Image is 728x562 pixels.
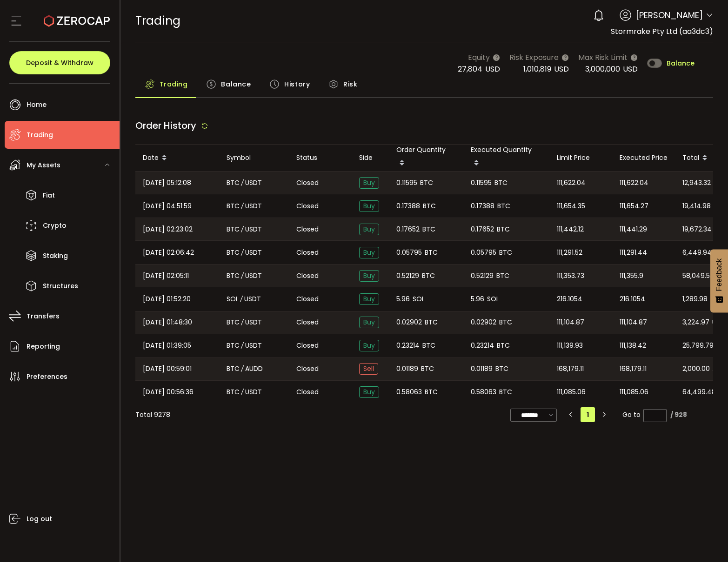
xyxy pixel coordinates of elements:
[710,249,728,312] button: Feedback - Show survey
[143,387,194,397] span: [DATE] 00:56:36
[143,294,191,304] span: [DATE] 01:52:20
[509,52,559,63] span: Risk Exposure
[471,317,496,328] span: 0.02902
[143,364,192,374] span: [DATE] 00:59:01
[227,340,240,351] span: BTC
[682,387,716,397] span: 64,499.48
[585,64,620,74] span: 3,000,000
[43,279,78,293] span: Structures
[27,159,60,172] span: My Assets
[296,271,319,281] span: Closed
[43,189,55,202] span: Fiat
[241,364,244,374] em: /
[241,317,244,328] em: /
[396,201,420,212] span: 0.17388
[554,64,569,74] span: USD
[26,60,94,66] span: Deposit & Withdraw
[352,152,389,163] div: Side
[557,247,582,258] span: 111,291.52
[27,128,53,142] span: Trading
[241,178,244,188] em: /
[682,271,714,281] span: 58,049.53
[289,152,352,163] div: Status
[557,387,586,397] span: 111,085.06
[135,410,170,420] div: Total 9278
[471,224,494,235] span: 0.17652
[557,364,584,374] span: 168,179.11
[620,340,646,351] span: 111,138.42
[620,201,648,212] span: 111,654.27
[622,408,667,421] span: Go to
[620,387,648,397] span: 111,085.06
[463,145,549,171] div: Executed Quantity
[245,340,262,351] span: USDT
[682,340,714,351] span: 25,799.79
[396,340,420,351] span: 0.23214
[245,271,262,281] span: USDT
[485,64,500,74] span: USD
[557,178,586,188] span: 111,622.04
[27,340,60,353] span: Reporting
[499,247,512,258] span: BTC
[487,294,499,304] span: SOL
[682,224,712,235] span: 19,672.34
[396,364,418,374] span: 0.01189
[227,317,240,328] span: BTC
[227,387,240,397] span: BTC
[557,340,583,351] span: 111,139.93
[471,178,492,188] span: 0.11595
[284,75,310,93] span: History
[557,294,582,304] span: 216.1054
[422,224,435,235] span: BTC
[623,64,638,74] span: USD
[359,386,379,398] span: Buy
[27,310,60,323] span: Transfers
[557,271,584,281] span: 111,353.73
[227,247,240,258] span: BTC
[557,224,584,235] span: 111,442.12
[245,364,263,374] span: AUDD
[578,52,628,63] span: Max Risk Limit
[682,247,712,258] span: 6,449.94
[245,387,262,397] span: USDT
[497,201,510,212] span: BTC
[227,271,240,281] span: BTC
[557,317,584,328] span: 111,104.87
[245,178,262,188] span: USDT
[27,512,52,526] span: Log out
[423,201,436,212] span: BTC
[396,317,422,328] span: 0.02902
[581,407,595,422] li: 1
[425,387,438,397] span: BTC
[523,64,551,74] span: 1,010,819
[458,64,482,74] span: 27,804
[227,364,240,374] span: BTC
[244,294,261,304] span: USDT
[227,201,240,212] span: BTC
[620,247,647,258] span: 111,291.44
[611,26,713,37] span: Stormrake Pty Ltd (aa3dc3)
[471,387,496,397] span: 0.58063
[682,294,708,304] span: 1,289.98
[241,340,244,351] em: /
[143,224,193,235] span: [DATE] 02:23:02
[499,387,512,397] span: BTC
[296,341,319,350] span: Closed
[396,387,422,397] span: 0.58063
[296,387,319,397] span: Closed
[359,340,379,351] span: Buy
[681,517,728,562] iframe: Chat Widget
[241,271,244,281] em: /
[667,60,695,66] span: Balance
[620,294,645,304] span: 216.1054
[396,224,420,235] span: 0.17652
[241,247,244,258] em: /
[160,75,188,93] span: Trading
[471,294,484,304] span: 5.96
[359,363,378,375] span: Sell
[241,387,244,397] em: /
[620,224,647,235] span: 111,441.29
[715,258,723,291] span: Feedback
[620,317,647,328] span: 111,104.87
